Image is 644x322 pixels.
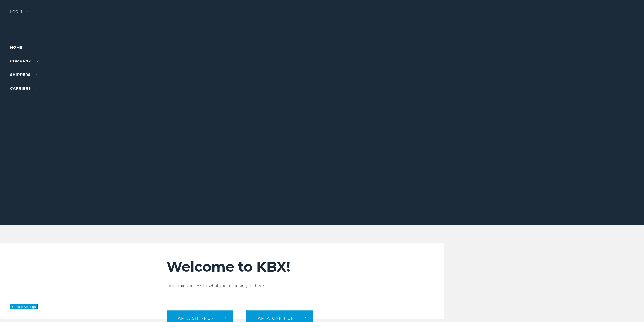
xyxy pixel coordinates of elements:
img: kbx logo [303,10,341,32]
span: I am a shipper [174,316,214,320]
img: arrow [27,11,30,13]
h2: Welcome to KBX! [167,258,456,275]
button: Cookie Settings [10,304,38,309]
a: Home [10,45,23,50]
div: Log in [10,10,30,17]
a: SHIPPERS [10,72,39,77]
a: Company [10,59,39,63]
span: I am a carrier [254,316,294,320]
a: Carriers [10,86,39,91]
p: Find quick access to what you're looking for here. [167,283,456,289]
